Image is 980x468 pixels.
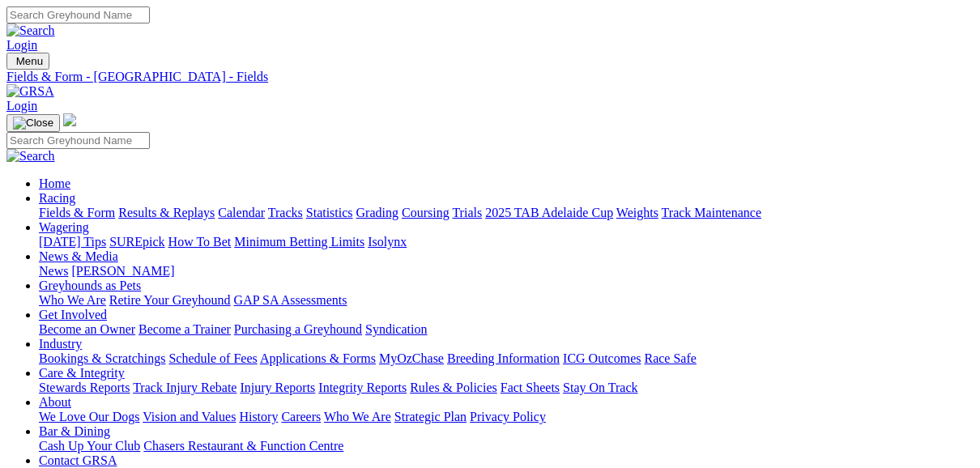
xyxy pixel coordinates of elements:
button: Toggle navigation [6,53,49,70]
a: Stay On Track [563,381,637,394]
a: Care & Integrity [39,366,125,380]
a: Fields & Form - [GEOGRAPHIC_DATA] - Fields [6,70,974,84]
a: How To Bet [168,235,232,249]
a: Who We Are [39,293,106,307]
a: Track Maintenance [662,206,761,219]
a: Login [6,99,37,113]
a: Greyhounds as Pets [39,279,141,292]
a: Track Injury Rebate [133,381,236,394]
div: News & Media [39,264,974,279]
a: Applications & Forms [260,351,376,365]
a: Vision and Values [143,410,236,423]
a: SUREpick [109,235,164,249]
span: Menu [16,55,43,67]
a: Calendar [218,206,265,219]
a: Trials [452,206,482,219]
a: Tracks [268,206,303,219]
a: Coursing [402,206,450,219]
a: Home [39,177,70,190]
input: Search [6,6,150,23]
a: Bar & Dining [39,424,110,438]
a: Privacy Policy [470,410,546,423]
a: [DATE] Tips [39,235,106,249]
button: Toggle navigation [6,114,60,132]
img: Search [6,149,55,164]
a: Login [6,38,37,52]
a: Get Involved [39,308,107,321]
a: Results & Replays [118,206,215,219]
img: GRSA [6,84,54,99]
a: Syndication [365,322,427,336]
a: Race Safe [644,351,696,365]
img: logo-grsa-white.png [63,113,76,126]
a: Cash Up Your Club [39,439,140,453]
a: Breeding Information [447,351,560,365]
a: Retire Your Greyhound [109,293,231,307]
a: We Love Our Dogs [39,410,139,423]
div: Wagering [39,235,974,249]
a: Fact Sheets [501,381,560,394]
a: Stewards Reports [39,381,130,394]
a: Statistics [306,206,353,219]
div: Racing [39,206,974,220]
a: Careers [281,410,321,423]
div: Bar & Dining [39,439,974,453]
a: Isolynx [368,235,407,249]
a: Bookings & Scratchings [39,351,165,365]
div: About [39,410,974,424]
a: News & Media [39,249,118,263]
a: Who We Are [324,410,391,423]
a: GAP SA Assessments [234,293,347,307]
a: Rules & Policies [410,381,497,394]
a: Strategic Plan [394,410,467,423]
a: Become an Owner [39,322,135,336]
a: Contact GRSA [39,453,117,467]
a: Purchasing a Greyhound [234,322,362,336]
div: Greyhounds as Pets [39,293,974,308]
a: Become a Trainer [138,322,231,336]
a: History [239,410,278,423]
a: Racing [39,191,75,205]
input: Search [6,132,150,149]
a: News [39,264,68,278]
a: Wagering [39,220,89,234]
a: Injury Reports [240,381,315,394]
a: MyOzChase [379,351,444,365]
a: Minimum Betting Limits [234,235,364,249]
div: Care & Integrity [39,381,974,395]
a: [PERSON_NAME] [71,264,174,278]
a: Fields & Form [39,206,115,219]
a: Integrity Reports [318,381,407,394]
img: Search [6,23,55,38]
a: Chasers Restaurant & Function Centre [143,439,343,453]
a: Grading [356,206,398,219]
a: About [39,395,71,409]
a: 2025 TAB Adelaide Cup [485,206,613,219]
a: Schedule of Fees [168,351,257,365]
a: ICG Outcomes [563,351,641,365]
div: Get Involved [39,322,974,337]
a: Weights [616,206,658,219]
img: Close [13,117,53,130]
div: Industry [39,351,974,366]
a: Industry [39,337,82,351]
